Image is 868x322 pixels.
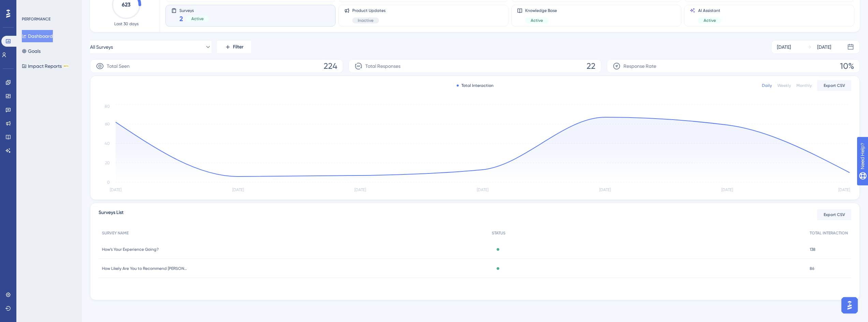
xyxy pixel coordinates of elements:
span: Inactive [358,18,373,23]
tspan: 20 [105,160,110,165]
tspan: [DATE] [110,187,121,192]
span: 2 [179,14,183,24]
tspan: [DATE] [232,187,244,192]
span: Product Updates [352,8,385,13]
span: Last 30 days [114,21,138,27]
tspan: [DATE] [721,187,733,192]
button: Filter [217,40,251,54]
tspan: [DATE] [354,187,366,192]
text: 623 [122,1,131,8]
tspan: [DATE] [599,187,611,192]
span: Surveys [179,8,209,13]
span: STATUS [492,230,505,236]
span: 138 [810,247,815,252]
tspan: [DATE] [477,187,488,192]
span: Export CSV [824,83,845,88]
div: Weekly [777,83,791,88]
div: [DATE] [817,43,831,51]
button: Goals [22,45,41,57]
span: How’s Your Experience Going? [102,247,159,252]
span: Active [531,18,543,23]
span: AI Assistant [698,8,721,13]
span: SURVEY NAME [102,230,129,236]
div: PERFORMANCE [22,16,50,22]
tspan: 80 [105,104,110,109]
button: All Surveys [90,40,211,54]
tspan: 0 [107,180,110,185]
span: Surveys List [99,209,123,221]
span: How Likely Are You to Recommend [PERSON_NAME]? [102,266,187,271]
div: Monthly [796,83,812,88]
span: 86 [810,266,814,271]
button: Export CSV [817,209,851,220]
span: TOTAL INTERACTION [810,230,848,236]
span: Total Responses [365,62,400,70]
span: 10% [840,61,854,72]
span: Filter [233,43,244,51]
div: Daily [762,83,772,88]
button: Export CSV [817,80,851,91]
span: Export CSV [824,212,845,217]
button: Dashboard [22,30,53,42]
span: 224 [324,61,337,72]
tspan: 60 [105,122,110,126]
span: All Surveys [90,43,113,51]
span: Knowledge Base [525,8,557,13]
div: [DATE] [777,43,791,51]
button: Impact ReportsBETA [22,60,69,72]
tspan: 40 [105,141,110,146]
span: Active [704,18,716,23]
tspan: [DATE] [838,187,850,192]
div: BETA [63,64,69,68]
span: Active [191,16,204,21]
div: Total Interaction [457,83,494,88]
span: 22 [587,61,595,72]
span: Total Seen [107,62,130,70]
span: Response Rate [623,62,656,70]
span: Need Help? [16,2,43,10]
iframe: UserGuiding AI Assistant Launcher [839,295,860,316]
